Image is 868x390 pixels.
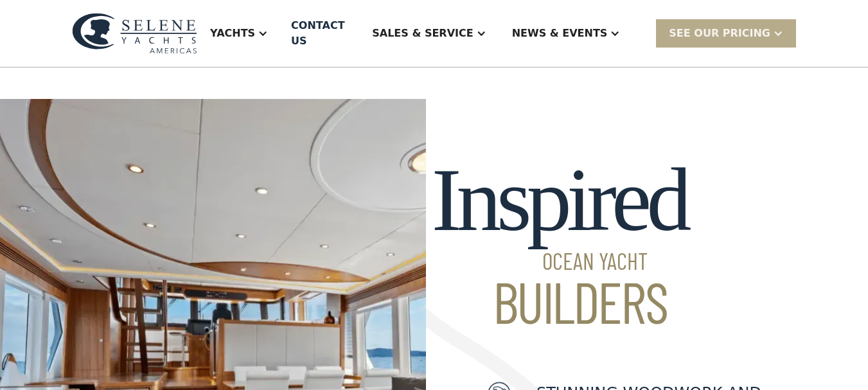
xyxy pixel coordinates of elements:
div: Sales & Service [372,26,473,41]
div: SEE Our Pricing [656,19,796,47]
div: Yachts [197,8,281,59]
span: Builders [432,272,687,330]
div: Sales & Service [359,8,499,59]
div: News & EVENTS [512,26,608,41]
div: News & EVENTS [499,8,633,59]
span: Ocean Yacht [432,249,687,272]
div: Yachts [210,26,255,41]
img: logo [72,13,197,54]
h2: Inspired [432,150,687,330]
div: SEE Our Pricing [669,26,770,41]
div: Contact US [291,18,349,49]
